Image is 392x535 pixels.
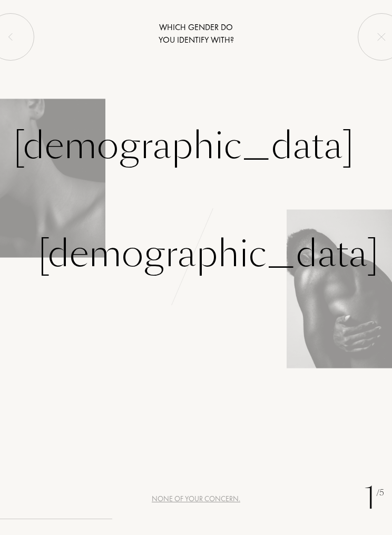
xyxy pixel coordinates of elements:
div: None of your concern. [152,493,240,504]
img: quit_onboard.svg [377,33,386,41]
img: man.png [287,209,392,368]
div: 1 [364,474,384,522]
img: left_onboard.svg [6,33,15,41]
div: [DEMOGRAPHIC_DATA] [13,118,354,173]
div: [DEMOGRAPHIC_DATA] [38,226,379,281]
span: /5 [376,487,384,499]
